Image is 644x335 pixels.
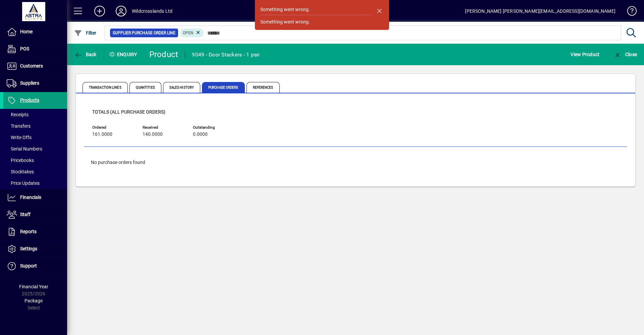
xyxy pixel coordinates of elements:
[72,27,98,39] button: Filter
[193,125,233,130] span: Outstanding
[7,158,34,163] span: Pricebooks
[92,109,165,115] span: Totals (all purchase orders)
[7,112,29,117] span: Receipts
[20,229,37,234] span: Reports
[20,63,43,69] span: Customers
[113,30,175,36] span: Supplier Purchase Order Line
[180,29,204,37] mat-chip: Completion status: Open
[104,49,144,60] div: Enquiry
[7,180,40,186] span: Price Updates
[92,132,112,137] span: 161.0000
[3,41,67,57] a: POS
[19,284,48,289] span: Financial Year
[7,169,34,174] span: Stocktakes
[3,223,67,240] a: Reports
[129,82,161,93] span: Quantities
[3,155,67,166] a: Pricebooks
[20,263,37,268] span: Support
[20,195,41,200] span: Financials
[110,5,132,17] button: Profile
[612,48,639,60] button: Close
[3,143,67,155] a: Serial Numbers
[202,82,245,93] span: Purchase Orders
[67,48,104,60] app-page-header-button: Back
[3,206,67,223] a: Staff
[569,48,601,60] button: View Product
[20,46,29,51] span: POS
[149,49,178,60] div: Product
[3,189,67,206] a: Financials
[3,258,67,275] a: Support
[132,6,172,16] div: Wildcrosslands Ltd
[3,109,67,120] a: Receipts
[622,1,636,23] a: Knowledge Base
[465,6,615,16] div: [PERSON_NAME] [PERSON_NAME][EMAIL_ADDRESS][DOMAIN_NAME]
[20,212,31,217] span: Staff
[7,146,42,152] span: Serial Numbers
[3,177,67,189] a: Price Updates
[606,48,644,60] app-page-header-button: Close enquiry
[193,132,208,137] span: 0.0000
[192,49,260,60] div: 9049 - Door Stackers - 1 pair
[20,246,37,251] span: Settings
[20,97,39,103] span: Products
[247,82,280,93] span: References
[24,298,43,303] span: Package
[3,58,67,75] a: Customers
[92,125,132,130] span: Ordered
[89,5,110,17] button: Add
[143,125,183,130] span: Received
[3,120,67,132] a: Transfers
[3,241,67,257] a: Settings
[3,24,67,40] a: Home
[83,82,128,93] span: Transaction Lines
[163,82,200,93] span: Sales History
[3,132,67,143] a: Write Offs
[3,166,67,177] a: Stocktakes
[143,132,163,137] span: 140.0000
[74,30,97,36] span: Filter
[3,75,67,92] a: Suppliers
[72,48,98,60] button: Back
[20,80,39,86] span: Suppliers
[613,52,637,57] span: Close
[20,29,33,34] span: Home
[7,135,32,140] span: Write Offs
[84,152,627,173] div: No purchase orders found
[74,52,97,57] span: Back
[183,31,194,35] span: Open
[571,49,599,60] span: View Product
[7,123,31,129] span: Transfers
